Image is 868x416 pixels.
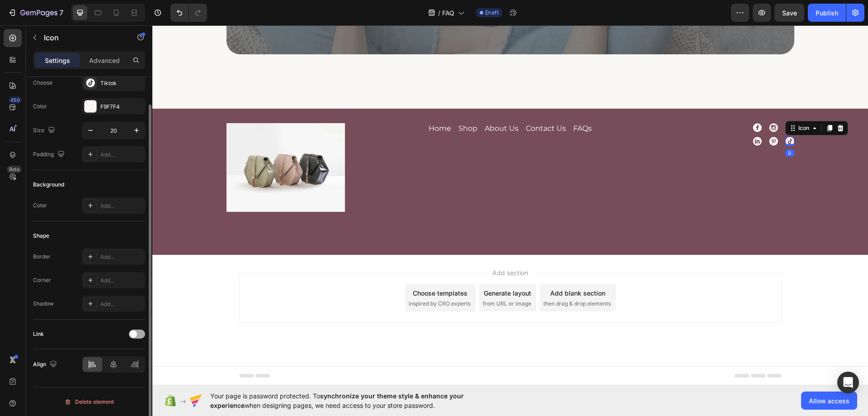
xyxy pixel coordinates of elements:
[33,148,66,161] div: Padding
[7,166,22,173] div: Beta
[210,391,499,410] span: Your page is password protected. To when designing pages, we need access to your store password.
[816,8,838,18] div: Publish
[152,25,868,385] iframe: Design area
[330,274,379,282] span: from URL or image
[59,7,63,18] p: 7
[809,396,849,406] span: Allow access
[9,96,22,104] div: 450
[260,263,315,273] div: Choose templates
[782,9,797,17] span: Save
[332,100,366,107] button: <p>About Us</p>
[398,263,453,273] div: Add blank section
[774,4,804,22] button: Save
[33,395,145,409] button: Delete element
[33,276,51,284] div: Corner
[331,263,379,273] div: Generate layout
[33,253,51,261] div: Border
[100,151,143,159] div: Add...
[256,274,318,282] span: inspired by CRO experts
[45,56,70,65] p: Settings
[4,4,67,22] button: 7
[442,8,454,18] span: FAQ
[100,253,143,261] div: Add...
[33,181,64,189] div: Background
[373,100,414,107] p: Contact Us
[837,372,859,393] div: Open Intercom Messenger
[33,102,47,110] div: Color
[100,79,143,87] div: Tiktok
[808,4,846,22] button: Publish
[33,300,54,308] div: Shadow
[33,330,44,338] div: Link
[276,100,299,107] p: Home
[100,103,143,111] div: F9F7F4
[33,232,49,240] div: Shape
[33,201,47,210] div: Color
[801,392,857,410] button: Allow access
[89,56,120,65] p: Advanced
[332,100,366,107] p: About Us
[100,300,143,308] div: Add...
[33,359,59,371] div: Align
[33,79,52,87] div: Choose
[373,100,414,107] button: <p>Contact Us</p>
[391,274,458,282] span: then drag & drop elements
[100,202,143,210] div: Add...
[44,32,121,43] p: Icon
[306,100,325,107] button: <p>Shop</p>
[33,124,57,137] div: Size
[276,100,299,107] button: <p>Home</p>
[100,277,143,285] div: Add...
[485,9,499,17] span: Draft
[633,124,642,131] div: 0
[210,392,464,409] span: synchronize your theme style & enhance your experience
[421,100,439,107] p: FAQs
[64,397,114,407] div: Delete element
[336,243,379,252] span: Add section
[438,8,440,18] span: /
[421,100,439,107] button: <p>FAQs</p>
[170,4,207,22] div: Undo/Redo
[306,100,325,107] p: Shop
